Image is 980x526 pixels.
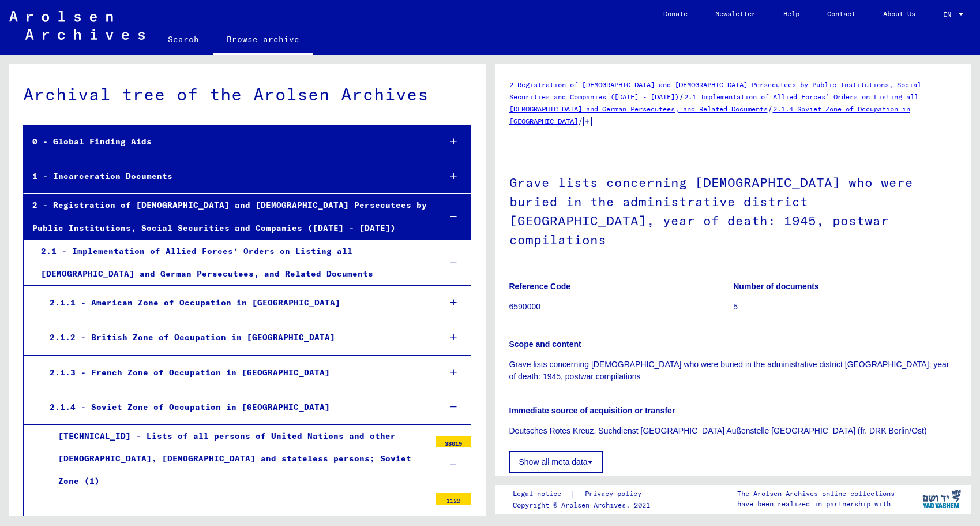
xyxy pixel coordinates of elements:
div: 2.1.4 - Soviet Zone of Occupation in [GEOGRAPHIC_DATA] [41,396,431,419]
div: Archival tree of the Arolsen Archives [23,81,471,107]
div: 2 - Registration of [DEMOGRAPHIC_DATA] and [DEMOGRAPHIC_DATA] Persecutees by Public Institutions,... [24,194,431,239]
span: EN [943,10,956,18]
span: / [768,103,773,114]
a: 2 Registration of [DEMOGRAPHIC_DATA] and [DEMOGRAPHIC_DATA] Persecutees by Public Institutions, S... [509,80,921,101]
p: Grave lists concerning [DEMOGRAPHIC_DATA] who were buried in the administrative district [GEOGRAP... [509,359,958,383]
img: yv_logo.png [920,484,963,513]
span: / [578,115,583,126]
p: have been realized in partnership with [737,499,895,509]
div: 2.1.1 - American Zone of Occupation in [GEOGRAPHIC_DATA] [41,292,431,314]
p: 6590000 [509,301,733,313]
button: Show all meta data [509,451,603,473]
div: 38019 [436,436,471,447]
a: Legal notice [513,488,570,500]
h1: Grave lists concerning [DEMOGRAPHIC_DATA] who were buried in the administrative district [GEOGRAP... [509,156,958,264]
div: | [513,488,655,500]
b: Scope and content [509,340,581,349]
a: Privacy policy [576,488,655,500]
span: / [679,91,684,102]
p: 5 [733,301,957,313]
div: 2.1.2 - British Zone of Occupation in [GEOGRAPHIC_DATA] [41,326,431,349]
img: Arolsen_neg.svg [9,11,145,40]
p: The Arolsen Archives online collections [737,488,895,499]
b: Number of documents [733,282,819,291]
a: 2.1 Implementation of Allied Forces’ Orders on Listing all [DEMOGRAPHIC_DATA] and German Persecut... [509,92,918,113]
div: 0 - Global Finding Aids [24,130,431,153]
div: [TECHNICAL_ID] - Lists of all persons of United Nations and other [DEMOGRAPHIC_DATA], [DEMOGRAPHI... [50,425,430,493]
p: Copyright © Arolsen Archives, 2021 [513,500,655,510]
div: 2.1.3 - French Zone of Occupation in [GEOGRAPHIC_DATA] [41,361,431,384]
a: Browse archive [213,25,313,55]
b: Reference Code [509,282,571,291]
div: 2.1 - Implementation of Allied Forces’ Orders on Listing all [DEMOGRAPHIC_DATA] and German Persec... [32,240,431,285]
b: Immediate source of acquisition or transfer [509,406,675,415]
div: 1122 [436,493,471,505]
a: Search [154,25,213,53]
p: Deutsches Rotes Kreuz, Suchdienst [GEOGRAPHIC_DATA] Außenstelle [GEOGRAPHIC_DATA] (fr. DRK Berlin... [509,425,958,437]
div: 1 - Incarceration Documents [24,165,431,188]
